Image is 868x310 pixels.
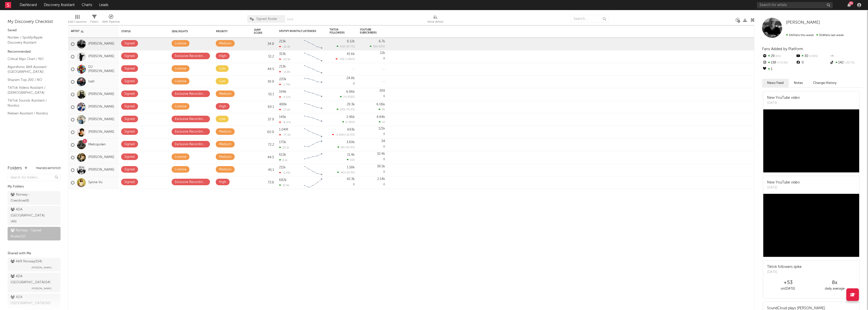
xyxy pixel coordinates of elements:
div: 145k [279,115,286,119]
a: Isah [88,80,95,84]
div: 6.7k [379,40,385,43]
div: 220k [279,78,286,81]
div: Signed [124,116,135,122]
span: 308 fans last week [786,34,844,37]
a: Shazam Top 200 / NO [8,77,56,83]
div: A&R Pipeline [102,13,120,27]
span: 10 [382,121,385,124]
a: [PERSON_NAME] [88,105,114,109]
svg: Chart title [302,63,324,76]
div: 32.9k [279,184,289,187]
div: Artist (Artist) [427,19,443,25]
span: 30 [373,45,376,48]
span: +72.5 % [776,61,788,64]
button: Notes [789,79,808,87]
span: -20.7 % [844,61,855,64]
div: [DATE] [767,101,800,106]
div: 29.3k [347,103,355,106]
div: Recommended [8,49,61,55]
a: Synne Vo [88,180,102,185]
div: 41.6k [347,52,355,56]
span: 142 [340,45,344,48]
div: A&R Norway ( 154 ) [11,259,42,265]
div: High [219,179,226,185]
div: 72.2 [254,142,274,148]
div: Signed [124,167,135,173]
div: 37.9 [254,117,274,123]
div: License [175,167,186,173]
a: [PERSON_NAME] [88,54,114,59]
svg: Chart title [302,38,324,50]
div: ( ) [342,120,355,124]
div: 1.58k [347,166,355,169]
div: TikTok Followers [330,28,347,34]
span: -73.4 % [345,108,354,111]
div: 682k [279,178,287,182]
svg: Chart title [302,101,324,113]
div: -13.8k [279,70,290,74]
div: Signed [124,129,135,135]
div: High [219,104,226,110]
div: 34 [381,140,385,143]
div: 12k [380,51,385,55]
div: 51.2 [254,54,274,60]
span: +53.3 % [345,171,354,174]
div: Exclusive Recording Agreement [175,129,207,135]
div: -1.79k [279,83,290,86]
svg: Chart title [302,50,324,63]
div: Signed [124,141,135,147]
a: ADA [GEOGRAPHIC_DATA](54)[PERSON_NAME] [8,273,61,292]
div: ( ) [337,171,355,174]
div: Shared with Me [8,251,61,257]
div: -1.45k [279,171,290,174]
div: Exclusive Recording Agreement [175,53,207,59]
div: 45.1 [254,167,274,173]
div: License [175,154,186,160]
div: ( ) [337,146,355,149]
div: Medium [219,167,231,173]
div: 11.4k [347,153,355,157]
div: ( ) [337,108,355,111]
a: Algorithmic A&R Assistant ([GEOGRAPHIC_DATA]) [8,64,56,75]
div: 20.1k [279,146,289,149]
div: 44.5 [254,154,274,161]
svg: Chart title [302,88,324,101]
div: 213k [279,65,286,68]
div: 8.1k [279,159,288,162]
div: 0 [360,126,385,138]
div: License [175,66,186,72]
div: Low [219,66,225,72]
button: News Feed [762,79,789,87]
a: DJ [PERSON_NAME] [88,65,116,74]
span: Signed Roster [256,17,277,21]
div: Medium [219,91,231,97]
div: 121k [378,127,385,130]
div: Signed [124,53,135,59]
div: 69.1 [254,104,274,110]
div: Status [121,30,154,33]
div: Artist [71,30,109,33]
div: My Folders [8,184,61,190]
div: Norway - Signed Roster ( 12 ) [11,228,46,240]
span: [PERSON_NAME] [786,20,820,25]
div: 30 [796,53,829,59]
div: +53 [765,280,811,286]
div: 693k [347,128,355,131]
span: [PERSON_NAME] [32,265,52,271]
span: +21.9 % [345,134,354,136]
div: 8 x [811,280,858,286]
div: -12.3k [279,45,290,48]
div: 44.5 [254,66,274,72]
div: New YouTube video [767,180,800,185]
span: 7 [343,96,345,99]
span: -50 % [347,121,354,124]
div: Filters [90,13,98,27]
div: A&R Pipeline [102,19,120,25]
div: 6.86k [346,90,355,94]
span: 0 % [775,55,781,58]
a: Norden / Spotify/Apple Discovery Assistant [8,35,56,45]
div: 60.9 [254,129,274,135]
div: Edit Columns [68,13,87,27]
div: 613k [279,153,286,157]
div: 6.12k [347,40,355,43]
